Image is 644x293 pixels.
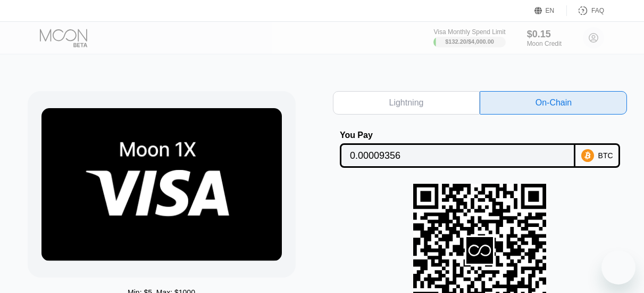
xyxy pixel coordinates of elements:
div: BTC [598,151,613,160]
iframe: Button to launch messaging window [601,250,635,284]
div: FAQ [591,7,604,14]
div: FAQ [567,5,604,16]
div: Visa Monthly Spend Limit [433,28,505,36]
div: Lightning [389,97,424,108]
div: Visa Monthly Spend Limit$132.20/$4,000.00 [433,28,505,47]
div: You Pay [340,131,575,140]
div: You PayBTC [333,131,628,168]
div: On-Chain [480,91,627,115]
div: Lightning [333,91,480,115]
div: EN [534,5,567,16]
div: EN [546,7,555,14]
div: $132.20 / $4,000.00 [445,38,494,45]
div: On-Chain [536,97,572,108]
